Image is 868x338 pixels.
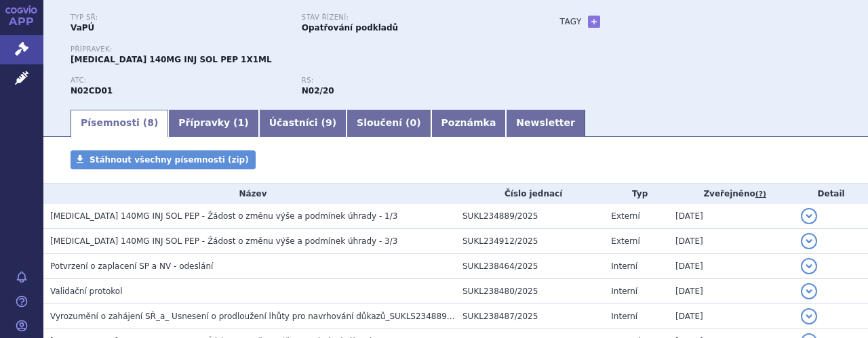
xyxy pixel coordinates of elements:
[325,117,332,128] span: 9
[794,184,868,204] th: Detail
[71,14,288,22] p: Typ SŘ:
[456,304,604,329] td: SUKL238487/2025
[90,155,249,165] span: Stáhnout všechny písemnosti (zip)
[801,258,817,274] button: detail
[302,77,519,85] p: RS:
[50,287,123,296] span: Validační protokol
[506,110,585,137] a: Newsletter
[302,14,519,22] p: Stav řízení:
[238,117,245,128] span: 1
[669,204,794,229] td: [DATE]
[168,110,258,137] a: Přípravky (1)
[801,208,817,224] button: detail
[456,184,604,204] th: Číslo jednací
[71,86,113,96] strong: ERENUMAB
[669,229,794,254] td: [DATE]
[302,23,398,33] strong: Opatřování podkladů
[456,254,604,279] td: SUKL238464/2025
[604,184,669,204] th: Typ
[50,236,397,246] span: AIMOVIG 140MG INJ SOL PEP - Žádost o změnu výše a podmínek úhrady - 3/3
[43,184,456,204] th: Název
[71,55,272,64] span: [MEDICAL_DATA] 140MG INJ SOL PEP 1X1ML
[456,279,604,304] td: SUKL238480/2025
[50,261,213,271] span: Potvrzení o zaplacení SP a NV - odeslání
[611,236,639,246] span: Externí
[71,150,256,169] a: Stáhnout všechny písemnosti (zip)
[611,287,637,296] span: Interní
[560,14,582,30] h3: Tagy
[801,308,817,324] button: detail
[611,261,637,271] span: Interní
[50,211,397,221] span: AIMOVIG 140MG INJ SOL PEP - Žádost o změnu výše a podmínek úhrady - 1/3
[669,184,794,204] th: Zveřejněno
[669,279,794,304] td: [DATE]
[71,77,288,85] p: ATC:
[302,86,334,96] strong: monoklonální protilátky – antimigrenika
[71,45,533,54] p: Přípravek:
[801,283,817,299] button: detail
[588,16,600,28] a: +
[669,304,794,329] td: [DATE]
[755,190,766,199] abbr: (?)
[456,204,604,229] td: SUKL234889/2025
[71,110,168,137] a: Písemnosti (8)
[611,211,639,221] span: Externí
[147,117,154,128] span: 8
[410,117,416,128] span: 0
[347,110,431,137] a: Sloučení (0)
[71,23,94,33] strong: VaPÚ
[50,312,470,321] span: Vyrozumění o zahájení SŘ_a_ Usnesení o prodloužení lhůty pro navrhování důkazů_SUKLS234889/2025
[456,229,604,254] td: SUKL234912/2025
[801,233,817,249] button: detail
[431,110,507,137] a: Poznámka
[669,254,794,279] td: [DATE]
[259,110,347,137] a: Účastníci (9)
[611,312,637,321] span: Interní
